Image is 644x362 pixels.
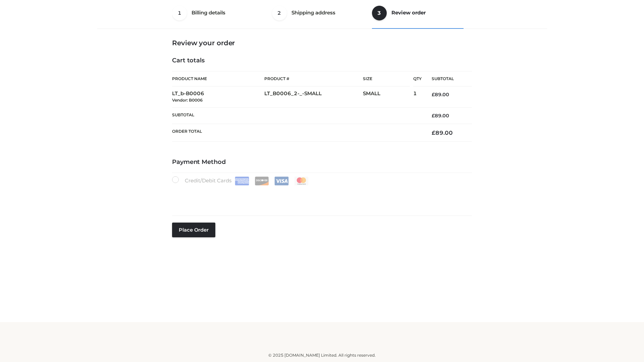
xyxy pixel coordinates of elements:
td: SMALL [363,86,413,108]
th: Product Name [172,71,264,86]
span: £ [432,92,435,98]
th: Qty [413,71,422,86]
h4: Payment Method [172,159,472,166]
button: Place order [172,223,215,237]
th: Subtotal [172,107,422,124]
span: £ [432,129,435,136]
small: Vendor: B0006 [172,98,203,103]
iframe: Secure payment input frame [171,184,471,208]
img: Amex [235,177,249,185]
img: Mastercard [294,177,309,185]
td: LT_b-B0006 [172,86,264,108]
label: Credit/Debit Cards [172,176,309,185]
th: Size [363,71,410,86]
td: LT_B0006_2-_-SMALL [264,86,363,108]
td: 1 [413,86,422,108]
h3: Review your order [172,39,472,47]
div: © 2025 [DOMAIN_NAME] Limited. All rights reserved. [100,352,544,359]
bdi: 89.00 [432,113,449,119]
span: £ [432,113,435,119]
h4: Cart totals [172,57,472,64]
bdi: 89.00 [432,92,449,98]
th: Order Total [172,124,422,142]
bdi: 89.00 [432,129,453,136]
th: Product # [264,71,363,86]
th: Subtotal [422,71,472,86]
img: Visa [274,177,289,185]
img: Discover [255,177,269,185]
